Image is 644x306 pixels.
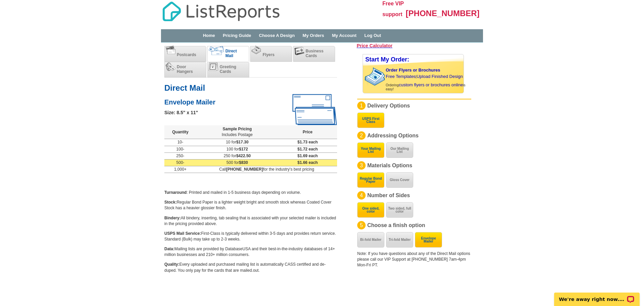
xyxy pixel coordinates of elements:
[367,163,412,168] span: Materials Options
[263,52,274,57] span: Flyers
[196,152,278,159] td: 250 for
[357,142,384,158] button: Your Mailing List
[196,139,278,146] td: 10 for
[164,97,337,106] h2: Envelope Mailer
[367,133,419,138] span: Addressing Options
[177,64,193,74] span: Door Hangers
[278,125,337,139] th: Price
[164,139,196,146] td: 10-
[236,140,249,144] span: $17.30
[306,49,323,58] span: Business Cards
[239,147,248,151] span: $172
[386,75,466,91] span: | Ordering is easy!
[386,68,440,73] a: Order Flyers or Brochures
[363,65,368,88] img: background image for brochures and flyers arrow
[177,52,196,57] span: Postcards
[164,146,196,152] td: 100-
[209,62,218,71] img: greetingcards.png
[399,82,463,87] a: custom flyers or brochures online
[164,216,181,220] b: Bindery:
[294,47,304,55] img: businesscards.png
[164,190,337,195] p: : Printed and mailed in 1-5 business days depending on volume.
[406,9,480,18] span: [PHONE_NUMBER]
[196,159,278,166] td: 500 for
[298,140,318,144] span: $1.73 each
[367,103,410,108] span: Delivery Options
[386,232,413,248] button: Tri-fold Mailer
[357,172,384,188] button: Regular Bond Paper
[209,46,224,55] img: directmail_c.png
[298,160,318,165] span: $1.66 each
[298,147,318,151] span: $1.72 each
[164,247,174,251] b: Data:
[357,191,366,200] div: 4
[164,200,337,211] p: Regular Bond Paper is a lighter weight bright and smooth stock whereas Coated Cover Stock has a h...
[164,231,201,236] b: USPS Mail Service:
[164,231,337,242] p: First-Class is typically delivered within 3-5 days and provides return service. Standard (Bulk) m...
[236,154,251,158] span: $422.50
[382,1,404,17] span: Free VIP support
[239,160,248,165] span: $830
[164,84,337,91] h1: Direct Mail
[357,232,384,248] button: Bi-fold Mailer
[166,46,175,54] img: postcards.png
[203,33,215,38] a: Home
[196,125,278,139] th: Sample Pricing
[223,33,251,38] a: Pricing Guide
[303,33,324,38] a: My Orders
[357,113,384,128] button: USPS First Class
[222,132,253,137] span: Includes Postage
[364,33,381,38] a: Log Out
[164,109,337,116] div: Size: 8.5" x 11"
[298,154,318,158] span: $1.69 each
[386,74,416,79] a: Free Templates
[252,46,261,54] img: flyers.png
[357,202,384,218] button: One sided, color
[357,43,392,49] a: Price Calculator
[164,190,186,195] b: Turnaround
[415,232,442,248] button: Envelope Mailer
[164,215,337,227] p: All bindery, inserting, tab sealing that is associated with your selected mailer is included in t...
[164,166,196,173] td: 1,000+
[386,172,413,188] button: Gloss Cover
[164,246,337,258] p: Mailing lists are provided by DatabaseUSA and their best-in-the-industry databases of 14+ million...
[164,262,179,267] b: Quality:
[357,161,366,170] div: 3
[386,202,413,218] button: Two sided, full color
[259,33,295,38] a: Choose A Design
[550,285,644,306] iframe: LiveChat chat widget
[164,262,337,273] p: Every uploaded and purchased mailing list is automatically CASS certified and de-duped. You only ...
[164,200,177,205] b: Stock:
[166,62,175,71] img: doorhangers.png
[357,251,471,268] div: Note: If you have questions about any of the Direct Mail options please call our VIP Support at [...
[226,167,263,172] b: [PHONE_NUMBER]
[365,65,388,88] img: stack of brochures with custom content
[164,152,196,159] td: 250-
[164,125,196,139] th: Quantity
[357,101,366,110] div: 1
[357,221,366,229] div: 5
[386,142,413,158] button: Our Mailing List
[363,54,464,65] div: Start My Order:
[225,49,237,58] span: Direct Mail
[220,64,236,74] span: Greeting Cards
[196,146,278,152] td: 100 for
[367,222,425,228] span: Choose a finish option
[164,159,196,166] td: 500-
[417,74,463,79] a: Upload Finished Design
[357,131,366,140] div: 2
[332,33,357,38] a: My Account
[196,166,337,173] td: Call for the industry's best pricing
[367,192,410,198] span: Number of Sides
